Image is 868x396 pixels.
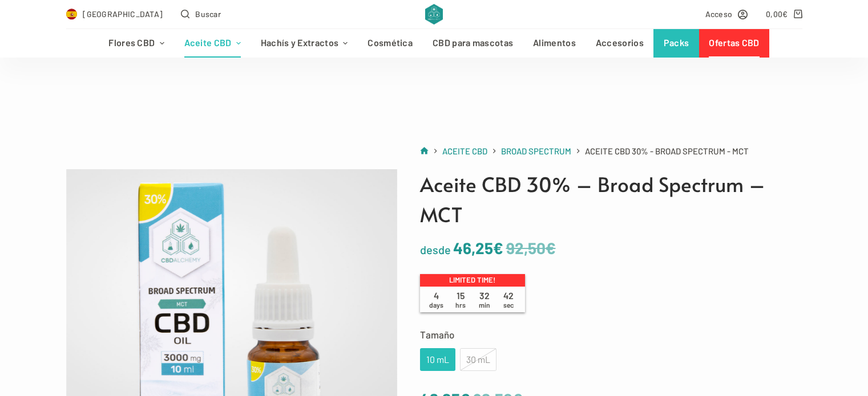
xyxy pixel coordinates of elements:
[523,29,586,58] a: Alimentos
[585,144,749,158] span: Aceite CBD 30% - Broad Spectrum - MCT
[586,29,653,58] a: Accesorios
[66,9,78,20] img: ES Flag
[420,326,802,342] label: Tamaño
[429,301,443,309] span: days
[653,29,699,58] a: Packs
[195,7,221,21] span: Buscar
[496,290,520,309] span: 42
[699,29,769,58] a: Ofertas CBD
[420,243,451,256] span: desde
[493,238,503,258] span: €
[358,29,423,58] a: Cosmética
[501,144,571,158] a: Broad Spectrum
[83,7,163,21] span: [GEOGRAPHIC_DATA]
[99,29,174,58] a: Flores CBD
[442,144,487,158] a: Aceite CBD
[449,290,473,309] span: 15
[766,7,802,21] a: Carro de compra
[99,29,769,58] nav: Menú de cabecera
[479,301,490,309] span: min
[705,7,748,21] a: Acceso
[420,169,802,229] h1: Aceite CBD 30% – Broad Spectrum – MCT
[420,274,525,287] p: Limited time!
[425,4,443,25] img: CBD Alchemy
[782,9,788,19] span: €
[174,29,251,58] a: Aceite CBD
[455,301,466,309] span: hrs
[251,29,358,58] a: Hachís y Extractos
[423,29,523,58] a: CBD para mascotas
[66,7,163,21] a: Select Country
[766,9,788,19] bdi: 0,00
[473,290,496,309] span: 32
[546,238,556,258] span: €
[506,238,556,258] bdi: 92,50
[453,238,503,258] bdi: 46,25
[427,352,449,367] div: 10 mL
[425,290,449,309] span: 4
[503,301,514,309] span: sec
[442,146,487,156] span: Aceite CBD
[705,7,733,21] span: Acceso
[501,146,571,156] span: Broad Spectrum
[181,7,221,21] button: Abrir formulario de búsqueda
